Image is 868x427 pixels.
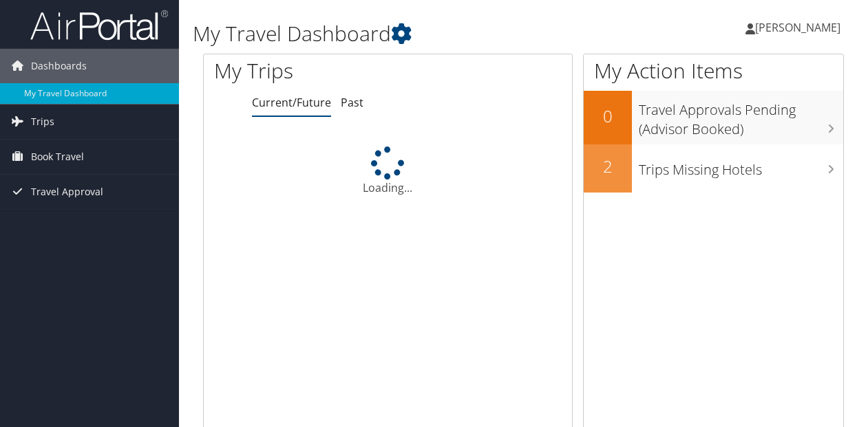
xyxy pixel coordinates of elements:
a: 0Travel Approvals Pending (Advisor Booked) [584,91,843,144]
h1: My Action Items [584,56,843,85]
h2: 2 [584,155,632,178]
span: [PERSON_NAME] [755,20,840,35]
span: Trips [31,105,54,139]
a: [PERSON_NAME] [745,7,854,48]
div: Loading... [204,146,572,196]
h1: My Trips [214,56,408,85]
span: Dashboards [31,49,87,83]
span: Book Travel [31,140,84,174]
h3: Trips Missing Hotels [639,153,843,179]
a: Past [341,95,363,110]
span: Travel Approval [31,175,103,209]
a: 2Trips Missing Hotels [584,144,843,193]
h3: Travel Approvals Pending (Advisor Booked) [639,94,843,139]
h1: My Travel Dashboard [193,19,634,48]
h2: 0 [584,105,632,128]
img: airportal-logo.png [30,9,168,41]
a: Current/Future [252,95,331,110]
